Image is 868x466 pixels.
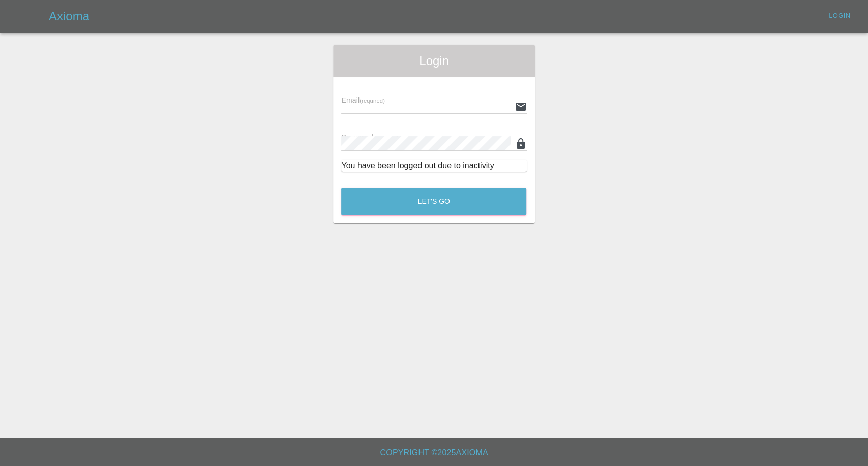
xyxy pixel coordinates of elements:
small: (required) [373,135,399,141]
div: You have been logged out due to inactivity [341,160,526,172]
span: Login [341,53,526,69]
a: Login [823,8,856,24]
h5: Axioma [49,8,89,24]
small: (required) [360,98,385,104]
span: Password [341,133,398,141]
h6: Copyright © 2025 Axioma [8,446,860,460]
button: Let's Go [341,188,526,215]
span: Email [341,96,384,104]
